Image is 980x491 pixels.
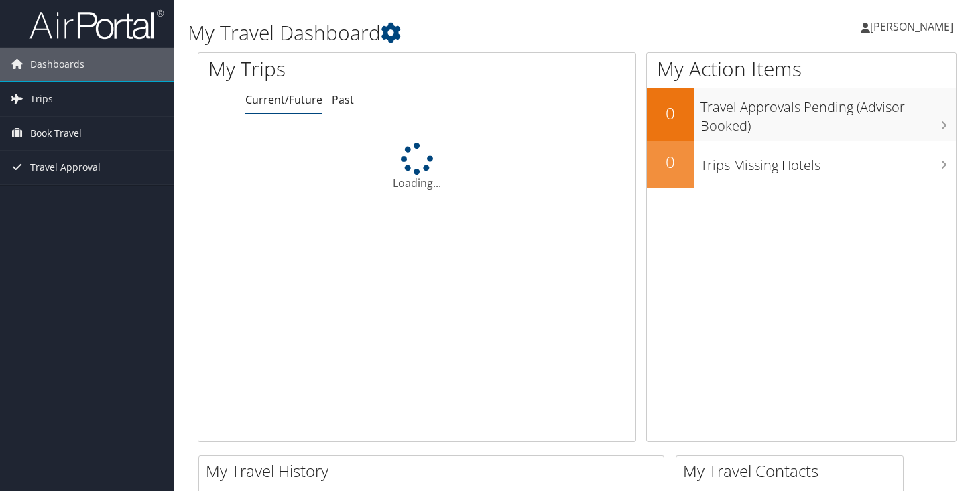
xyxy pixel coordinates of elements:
h3: Travel Approvals Pending (Advisor Booked) [700,91,956,135]
h2: My Travel History [206,460,664,482]
a: 0Trips Missing Hotels [647,141,956,188]
h1: My Trips [208,55,443,83]
h2: My Travel Contacts [683,460,903,482]
img: airportal-logo.png [29,9,164,40]
span: Dashboards [30,48,84,81]
span: Trips [30,82,53,116]
h1: My Action Items [647,55,956,83]
h2: 0 [647,151,694,173]
h3: Trips Missing Hotels [700,149,956,175]
a: [PERSON_NAME] [861,7,967,47]
a: Past [332,92,354,107]
a: Current/Future [245,92,322,107]
span: Travel Approval [30,151,101,184]
span: [PERSON_NAME] [870,19,953,34]
span: Book Travel [30,117,82,150]
div: Loading... [198,143,635,191]
a: 0Travel Approvals Pending (Advisor Booked) [647,88,956,140]
h1: My Travel Dashboard [188,19,707,47]
h2: 0 [647,102,694,125]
